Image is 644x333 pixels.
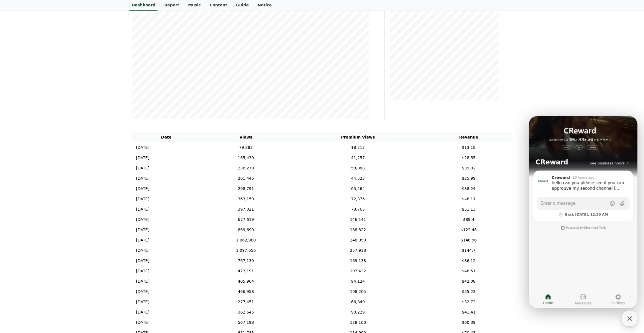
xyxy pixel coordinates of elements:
[201,287,291,297] td: 466,958
[201,235,291,245] td: 1,062,900
[291,163,425,173] td: 58,088
[201,184,291,194] td: 298,791
[136,268,149,274] p: [DATE]
[291,132,425,142] th: Premium Views
[201,132,291,142] th: Views
[201,153,291,163] td: 165,439
[425,266,512,276] td: $48.51
[291,297,425,307] td: 66,840
[136,165,149,171] p: [DATE]
[136,289,149,295] p: [DATE]
[425,214,512,225] td: $89.4
[425,184,512,194] td: $38.24
[291,173,425,184] td: 44,523
[201,266,291,276] td: 473,191
[425,153,512,163] td: $28.55
[425,297,512,307] td: $32.72
[136,237,149,243] p: [DATE]
[291,142,425,153] td: 18,213
[291,287,425,297] td: 108,205
[132,132,201,142] th: Date
[201,173,291,184] td: 201,445
[136,186,149,192] p: [DATE]
[291,204,425,214] td: 78,765
[291,266,425,276] td: 107,432
[425,225,512,235] td: $122.48
[136,258,149,264] p: [DATE]
[136,227,149,233] p: [DATE]
[201,276,291,287] td: 405,964
[136,309,149,315] p: [DATE]
[201,317,291,328] td: 567,198
[291,225,425,235] td: 188,822
[291,194,425,204] td: 72,376
[201,204,291,214] td: 397,021
[529,116,637,308] iframe: Channel chat
[201,142,291,153] td: 79,883
[136,299,149,305] p: [DATE]
[291,235,425,245] td: 248,050
[201,297,291,307] td: 277,451
[425,235,512,245] td: $146.96
[136,278,149,284] p: [DATE]
[291,184,425,194] td: 65,264
[201,307,291,317] td: 362,645
[291,317,425,328] td: 138,100
[201,245,291,256] td: 1,097,656
[201,225,291,235] td: 869,699
[136,155,149,161] p: [DATE]
[425,142,512,153] td: $13.18
[136,145,149,151] p: [DATE]
[291,307,425,317] td: 90,229
[425,204,512,214] td: $51.13
[136,217,149,223] p: [DATE]
[291,276,425,287] td: 94,124
[291,256,425,266] td: 169,138
[201,163,291,173] td: 238,279
[136,206,149,212] p: [DATE]
[291,153,425,163] td: 41,257
[136,248,149,253] p: [DATE]
[136,320,149,325] p: [DATE]
[201,214,291,225] td: 677,619
[425,276,512,287] td: $42.08
[425,194,512,204] td: $48.11
[201,194,291,204] td: 363,159
[425,245,512,256] td: $144.7
[425,132,512,142] th: Revenue
[425,163,512,173] td: $39.02
[136,176,149,181] p: [DATE]
[425,307,512,317] td: $41.41
[425,287,512,297] td: $55.23
[425,173,512,184] td: $25.99
[291,214,425,225] td: 146,141
[425,317,512,328] td: $60.39
[425,256,512,266] td: $86.12
[201,256,291,266] td: 767,139
[291,245,425,256] td: 257,938
[136,196,149,202] p: [DATE]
